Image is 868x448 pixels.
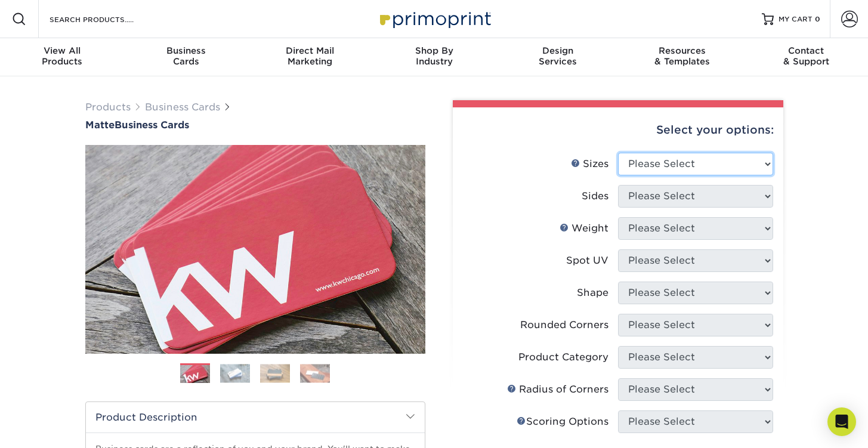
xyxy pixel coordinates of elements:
span: Business [124,45,248,56]
input: SEARCH PRODUCTS..... [48,12,165,26]
a: MatteBusiness Cards [85,119,425,131]
a: Shop ByIndustry [372,38,496,76]
div: Industry [372,45,496,67]
div: Sides [582,189,608,203]
div: Services [496,45,620,67]
h2: Product Description [86,402,425,432]
div: Sizes [571,157,608,171]
h1: Business Cards [85,119,425,131]
div: Rounded Corners [520,318,608,332]
div: Open Intercom Messenger [827,407,856,436]
div: & Support [744,45,868,67]
span: Design [496,45,620,56]
div: Marketing [248,45,372,67]
img: Primoprint [375,6,494,32]
span: Direct Mail [248,45,372,56]
a: DesignServices [496,38,620,76]
div: Weight [560,221,608,236]
img: Business Cards 04 [300,364,330,382]
img: Matte 01 [85,79,425,419]
div: Product Category [518,350,608,364]
a: Contact& Support [744,38,868,76]
img: Business Cards 03 [260,364,290,382]
a: Resources& Templates [620,38,744,76]
a: Business Cards [145,101,220,113]
img: Business Cards 01 [180,359,210,389]
div: Shape [577,286,608,300]
span: Matte [85,119,115,131]
div: Radius of Corners [507,382,608,397]
span: Contact [744,45,868,56]
div: Spot UV [566,254,608,268]
div: Cards [124,45,248,67]
span: Shop By [372,45,496,56]
div: Scoring Options [517,415,608,429]
a: Direct MailMarketing [248,38,372,76]
span: MY CART [779,14,813,24]
a: BusinessCards [124,38,248,76]
img: Business Cards 02 [220,364,250,382]
a: Products [85,101,131,113]
div: & Templates [620,45,744,67]
div: Select your options: [462,107,774,153]
span: Resources [620,45,744,56]
span: 0 [815,15,820,23]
